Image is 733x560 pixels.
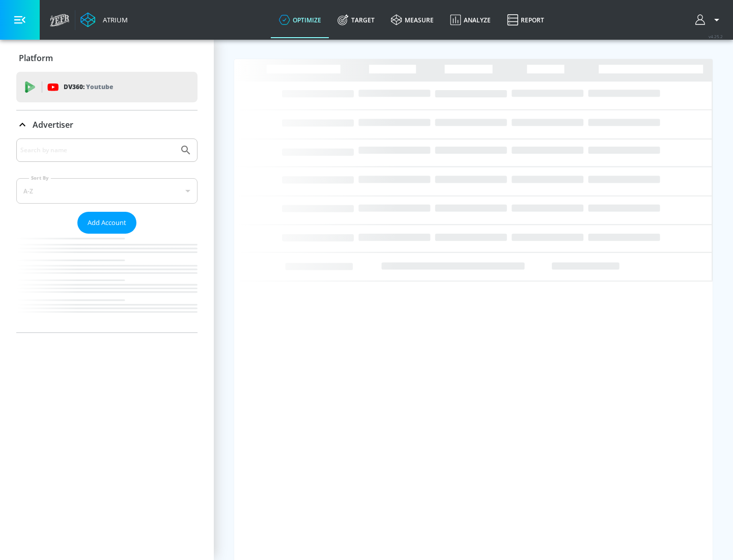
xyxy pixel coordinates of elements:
[709,34,723,39] span: v 4.25.2
[383,2,442,38] a: measure
[16,234,198,332] nav: list of Advertiser
[499,2,552,38] a: Report
[29,175,51,181] label: Sort By
[271,2,329,38] a: optimize
[16,138,198,332] div: Advertiser
[99,15,128,24] div: Atrium
[19,52,53,64] p: Platform
[16,110,198,139] div: Advertiser
[20,144,175,157] input: Search by name
[88,217,126,229] span: Add Account
[64,81,113,93] p: DV360:
[329,2,383,38] a: Target
[86,81,113,92] p: Youtube
[77,212,136,234] button: Add Account
[33,119,73,130] p: Advertiser
[16,44,198,72] div: Platform
[442,2,499,38] a: Analyze
[80,12,128,27] a: Atrium
[16,72,198,102] div: DV360: Youtube
[16,178,198,204] div: A-Z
